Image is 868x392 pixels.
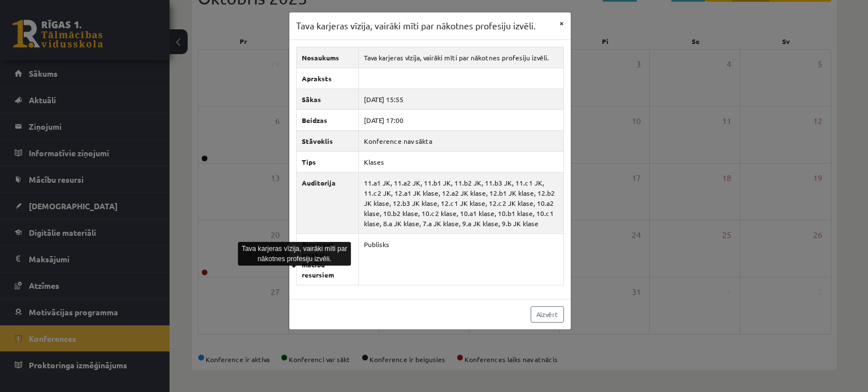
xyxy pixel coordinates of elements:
[553,12,571,34] button: ×
[296,151,359,172] th: Tips
[359,172,563,234] td: 11.a1 JK, 11.a2 JK, 11.b1 JK, 11.b2 JK, 11.b3 JK, 11.c1 JK, 11.c2 JK, 12.a1 JK klase, 12.a2 JK kl...
[296,68,359,89] th: Apraksts
[359,130,563,151] td: Konference nav sākta
[238,242,351,266] div: Tava karjeras vīzija, vairāki mīti par nākotnes profesiju izvēli.
[296,109,359,130] th: Beidzas
[359,47,563,68] td: Tava karjeras vīzija, vairāki mīti par nākotnes profesiju izvēli.
[296,172,359,234] th: Auditorija
[359,109,563,130] td: [DATE] 17:00
[359,151,563,172] td: Klases
[531,306,564,323] a: Aizvērt
[296,47,359,68] th: Nosaukums
[359,89,563,109] td: [DATE] 15:55
[296,19,536,33] h3: Tava karjeras vīzija, vairāki mīti par nākotnes profesiju izvēli.
[359,234,563,285] td: Publisks
[296,234,359,285] th: Pievienot ierakstu mācību resursiem
[296,89,359,109] th: Sākas
[296,130,359,151] th: Stāvoklis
